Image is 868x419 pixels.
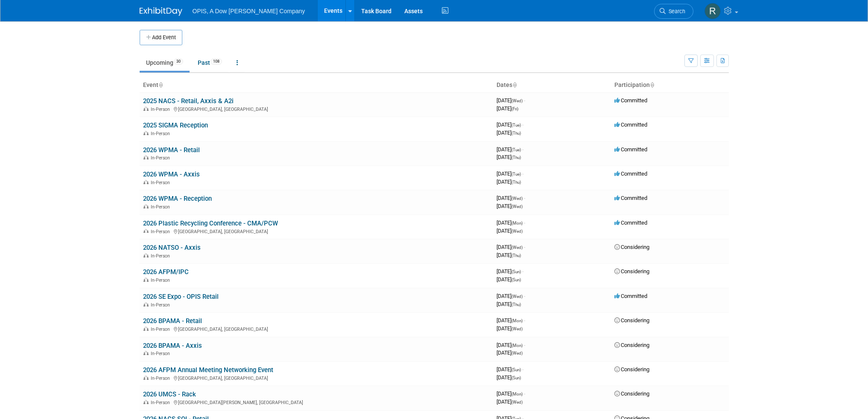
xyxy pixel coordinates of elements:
span: (Tue) [511,123,521,127]
span: (Wed) [511,400,523,405]
span: OPIS, A Dow [PERSON_NAME] Company [193,8,305,14]
span: (Wed) [511,327,523,331]
span: In-Person [151,351,172,356]
span: In-Person [151,253,172,259]
span: Considering [614,342,649,348]
span: (Thu) [511,180,521,185]
div: [GEOGRAPHIC_DATA], [GEOGRAPHIC_DATA] [143,325,490,332]
span: (Thu) [511,155,521,160]
span: [DATE] [497,399,523,405]
span: (Thu) [511,302,521,307]
a: 2026 BPAMA - Axxis [143,342,202,350]
img: In-Person Event [143,155,149,159]
span: Considering [614,268,649,275]
span: (Sun) [511,376,521,380]
span: [DATE] [497,342,525,348]
span: [DATE] [497,154,521,160]
span: Committed [614,220,647,226]
img: In-Person Event [143,229,149,233]
span: [DATE] [497,390,525,397]
img: ExhibitDay [140,7,182,16]
img: In-Person Event [143,302,149,306]
span: In-Person [151,155,172,161]
span: Committed [614,121,647,128]
th: Event [140,78,493,92]
span: [DATE] [497,301,521,307]
span: Considering [614,366,649,373]
span: [DATE] [497,105,518,112]
a: 2026 UMCS - Rack [143,390,196,398]
span: [DATE] [497,268,523,275]
span: [DATE] [497,146,523,153]
span: - [522,170,523,177]
span: Considering [614,390,649,397]
span: - [522,121,523,128]
a: Sort by Start Date [512,81,517,88]
span: Committed [614,293,647,299]
img: In-Person Event [143,327,149,331]
span: In-Person [151,376,172,381]
span: (Sun) [511,277,521,282]
span: Considering [614,317,649,324]
a: 2026 WPMA - Axxis [143,170,200,178]
a: 2026 NATSO - Axxis [143,244,201,251]
img: In-Person Event [143,253,149,257]
span: (Mon) [511,221,523,225]
span: - [524,195,525,201]
span: (Thu) [511,131,521,136]
span: [DATE] [497,228,523,234]
button: Add Event [140,30,182,45]
img: In-Person Event [143,351,149,355]
span: [DATE] [497,293,525,299]
div: [GEOGRAPHIC_DATA], [GEOGRAPHIC_DATA] [143,105,490,112]
span: In-Person [151,302,172,308]
span: (Sun) [511,367,521,372]
span: [DATE] [497,195,525,201]
a: 2026 SE Expo - OPIS Retail [143,293,219,301]
img: In-Person Event [143,131,149,135]
span: (Wed) [511,245,523,250]
img: Renee Ortner [704,3,721,19]
span: [DATE] [497,179,521,185]
span: [DATE] [497,203,523,209]
span: [DATE] [497,170,523,177]
th: Participation [611,78,729,92]
span: (Tue) [511,147,521,152]
span: [DATE] [497,276,521,283]
span: In-Person [151,180,172,185]
a: 2026 WPMA - Reception [143,195,212,202]
span: (Thu) [511,253,521,258]
span: (Wed) [511,196,523,201]
a: 2025 NACS - Retail, Axxis & A2i [143,97,234,105]
a: 2026 BPAMA - Retail [143,317,202,325]
span: 108 [210,58,222,65]
a: 2026 AFPM Annual Meeting Networking Event [143,366,273,374]
span: (Wed) [511,204,523,209]
span: In-Person [151,131,172,136]
span: Committed [614,97,647,104]
span: - [524,97,525,104]
span: [DATE] [497,374,521,381]
th: Dates [493,78,611,92]
a: 2026 AFPM/IPC [143,268,189,276]
span: (Wed) [511,229,523,234]
span: In-Person [151,229,172,234]
span: Considering [614,244,649,250]
div: [GEOGRAPHIC_DATA], [GEOGRAPHIC_DATA] [143,374,490,381]
img: In-Person Event [143,107,149,111]
span: In-Person [151,107,172,112]
img: In-Person Event [143,376,149,380]
a: Sort by Participation Type [650,81,654,88]
span: [DATE] [497,366,523,373]
span: (Mon) [511,392,523,396]
span: - [524,293,525,299]
span: [DATE] [497,325,523,332]
span: - [524,244,525,250]
img: In-Person Event [143,180,149,184]
a: Sort by Event Name [158,81,163,88]
span: - [522,366,523,373]
a: 2026 WPMA - Retail [143,146,200,154]
img: In-Person Event [143,204,149,208]
img: In-Person Event [143,277,149,282]
span: (Wed) [511,351,523,355]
